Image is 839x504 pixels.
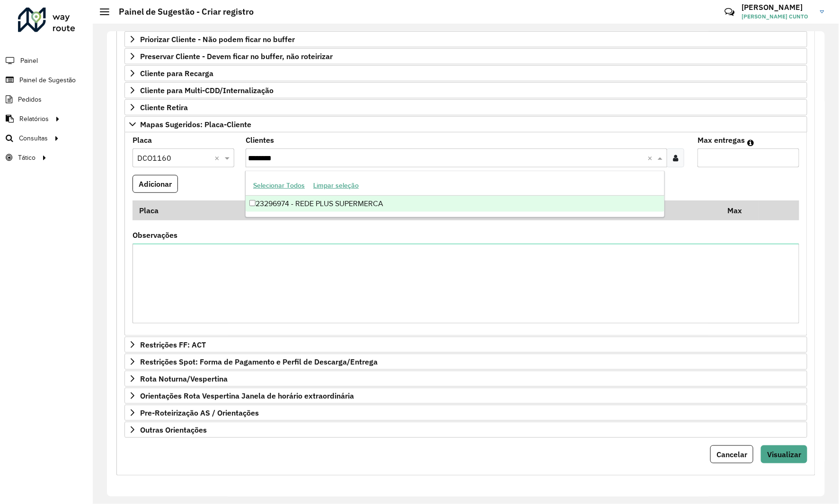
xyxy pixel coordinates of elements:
[124,65,807,81] a: Cliente para Recarga
[124,388,807,404] a: Orientações Rota Vespertina Janela de horário extraordinária
[140,358,378,365] span: Restrições Spot: Forma de Pagamento e Perfil de Descarga/Entrega
[19,114,49,124] span: Relatórios
[140,392,354,400] span: Orientações Rota Vespertina Janela de horário extraordinária
[716,450,747,459] span: Cancelar
[214,152,222,164] span: Clear all
[109,7,254,17] h2: Painel de Sugestão - Criar registro
[140,341,206,348] span: Restrições FF: ACT
[747,139,754,147] em: Máximo de clientes que serão colocados na mesma rota com os clientes informados
[140,121,251,128] span: Mapas Sugeridos: Placa-Cliente
[124,371,807,387] a: Rota Noturna/Vespertina
[140,375,228,382] span: Rota Noturna/Vespertina
[140,426,207,434] span: Outras Orientações
[140,70,213,77] span: Cliente para Recarga
[124,99,807,115] a: Cliente Retira
[124,31,807,47] a: Priorizar Cliente - Não podem ficar no buffer
[132,200,246,220] th: Placa
[140,52,333,60] span: Preservar Cliente - Devem ficar no buffer, não roteirizar
[124,422,807,438] a: Outras Orientações
[719,2,740,22] a: Contato Rápido
[721,200,759,220] th: Max
[18,95,42,104] span: Pedidos
[647,152,655,164] span: Clear all
[124,354,807,370] a: Restrições Spot: Forma de Pagamento e Perfil de Descarga/Entrega
[124,82,807,98] a: Cliente para Multi-CDD/Internalização
[18,153,35,163] span: Tático
[140,104,188,111] span: Cliente Retira
[124,116,807,132] a: Mapas Sugeridos: Placa-Cliente
[140,409,259,417] span: Pre-Roteirização AS / Orientações
[124,405,807,421] a: Pre-Roteirização AS / Orientações
[246,196,664,212] div: 23296974 - REDE PLUS SUPERMERCA
[698,134,745,146] label: Max entregas
[19,133,48,143] span: Consultas
[124,48,807,64] a: Preservar Cliente - Devem ficar no buffer, não roteirizar
[124,337,807,353] a: Restrições FF: ACT
[761,445,807,463] button: Visualizar
[140,87,274,94] span: Cliente para Multi-CDD/Internalização
[309,178,363,193] button: Limpar seleção
[132,175,178,193] button: Adicionar
[742,12,813,21] span: [PERSON_NAME] CUNTO
[20,56,38,66] span: Painel
[132,134,152,146] label: Placa
[132,229,177,241] label: Observações
[742,3,813,12] h3: [PERSON_NAME]
[140,35,295,43] span: Priorizar Cliente - Não podem ficar no buffer
[249,178,309,193] button: Selecionar Todos
[19,75,76,85] span: Painel de Sugestão
[767,450,801,459] span: Visualizar
[710,445,753,463] button: Cancelar
[124,132,807,336] div: Mapas Sugeridos: Placa-Cliente
[245,171,665,217] ng-dropdown-panel: Options list
[246,134,274,146] label: Clientes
